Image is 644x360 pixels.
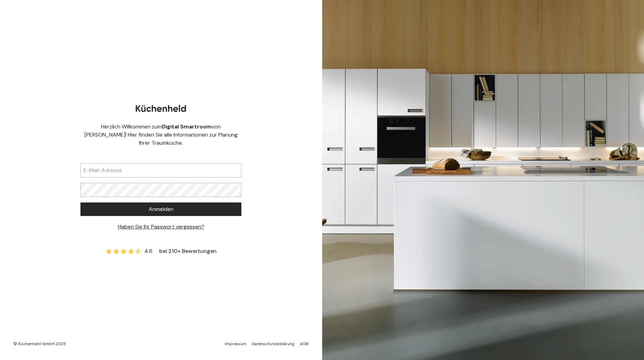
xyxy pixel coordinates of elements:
[14,341,66,346] div: © Küchenheld GmbH 2025
[149,205,173,213] span: Anmelden
[118,223,204,230] a: Haben Sie Ihr Passwort vergessen?
[80,202,241,216] button: Anmelden
[136,105,186,112] img: Kuechenheld logo
[162,123,212,130] b: Digital Smartroom
[159,247,217,255] span: bei 210+ Bewertungen
[144,247,152,255] span: 4.6
[252,341,294,346] a: Datenschutzerklärung
[80,163,241,177] input: E-Mail-Adresse
[300,341,309,346] a: AGB
[225,341,246,346] a: Impressum
[80,123,241,147] div: Herzlich Willkommen zum von [PERSON_NAME]! Hier finden Sie alle Informationen zur Planung Ihrer T...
